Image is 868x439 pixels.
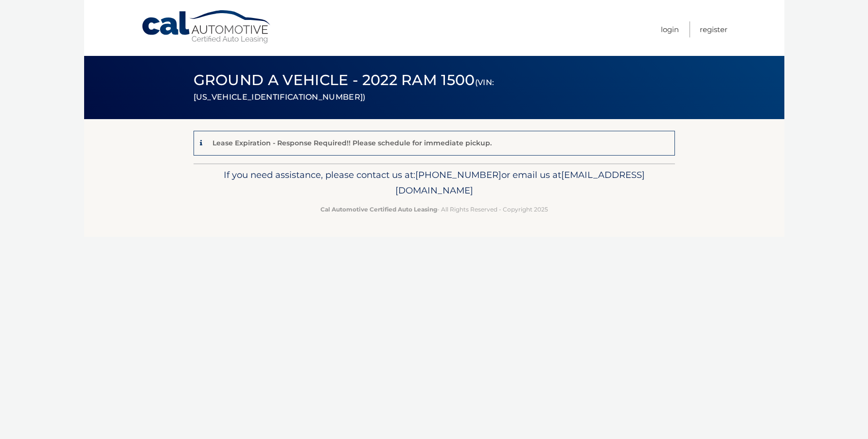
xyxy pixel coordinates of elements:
p: If you need assistance, please contact us at: or email us at [200,167,669,198]
span: [EMAIL_ADDRESS][DOMAIN_NAME] [395,169,645,196]
strong: Cal Automotive Certified Auto Leasing [320,206,437,213]
a: Login [661,21,679,37]
a: Register [700,21,727,37]
span: [PHONE_NUMBER] [415,169,501,180]
p: - All Rights Reserved - Copyright 2025 [200,204,669,214]
a: Cal Automotive [141,10,272,44]
span: Ground a Vehicle - 2022 Ram 1500 [194,71,495,104]
p: Lease Expiration - Response Required!! Please schedule for immediate pickup. [213,139,492,147]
